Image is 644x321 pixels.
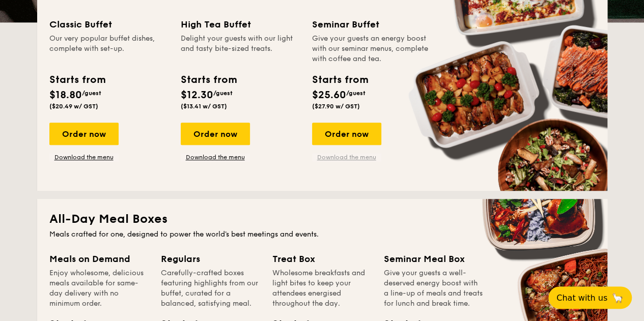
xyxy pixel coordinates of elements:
[181,17,300,32] div: High Tea Buffet
[181,89,213,101] span: $12.30
[49,211,595,227] h2: All-Day Meal Boxes
[181,34,300,64] div: Delight your guests with our light and tasty bite-sized treats.
[312,72,368,87] div: Starts from
[49,268,149,309] div: Enjoy wholesome, delicious meals available for same-day delivery with no minimum order.
[181,123,250,145] div: Order now
[49,229,595,240] div: Meals crafted for one, designed to power the world's best meetings and events.
[181,153,250,161] a: Download the menu
[312,103,360,110] span: ($27.90 w/ GST)
[548,286,632,309] button: Chat with us🦙
[312,89,346,101] span: $25.60
[49,252,149,266] div: Meals on Demand
[384,252,483,266] div: Seminar Meal Box
[272,252,372,266] div: Treat Box
[611,292,624,304] span: 🦙
[346,90,366,97] span: /guest
[82,90,101,97] span: /guest
[312,153,381,161] a: Download the menu
[556,293,607,303] span: Chat with us
[312,123,381,145] div: Order now
[312,17,431,32] div: Seminar Buffet
[181,103,227,110] span: ($13.41 w/ GST)
[312,34,431,64] div: Give your guests an energy boost with our seminar menus, complete with coffee and tea.
[49,17,169,32] div: Classic Buffet
[49,103,98,110] span: ($20.49 w/ GST)
[384,268,483,309] div: Give your guests a well-deserved energy boost with a line-up of meals and treats for lunch and br...
[213,90,233,97] span: /guest
[49,89,82,101] span: $18.80
[161,252,260,266] div: Regulars
[49,123,119,145] div: Order now
[272,268,372,309] div: Wholesome breakfasts and light bites to keep your attendees energised throughout the day.
[161,268,260,309] div: Carefully-crafted boxes featuring highlights from our buffet, curated for a balanced, satisfying ...
[181,72,236,87] div: Starts from
[49,34,169,64] div: Our very popular buffet dishes, complete with set-up.
[49,72,105,87] div: Starts from
[49,153,119,161] a: Download the menu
